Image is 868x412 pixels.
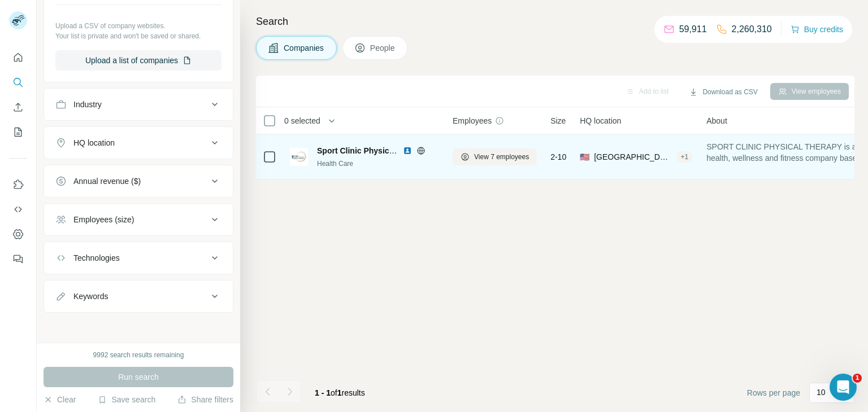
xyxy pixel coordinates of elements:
[791,21,843,37] button: Buy credits
[453,148,537,165] button: View 7 employees
[550,151,566,163] span: 2-10
[44,206,233,233] button: Employees (size)
[256,14,854,29] h4: Search
[44,129,233,156] button: HQ location
[290,148,308,166] img: Logo of Sport Clinic Physical Therapy
[732,23,772,36] p: 2,260,310
[315,388,331,397] span: 1 - 1
[9,224,27,244] button: Dashboard
[676,152,693,162] div: + 1
[284,42,325,54] span: Companies
[9,199,27,220] button: Use Surfe API
[73,291,108,302] div: Keywords
[594,151,671,163] span: [GEOGRAPHIC_DATA], [US_STATE]
[317,159,439,169] div: Health Care
[580,151,589,163] span: 🇺🇸
[44,394,76,405] button: Clear
[98,394,155,405] button: Save search
[55,31,222,41] p: Your list is private and won't be saved or shared.
[9,97,27,117] button: Enrich CSV
[550,115,566,126] span: Size
[337,388,342,397] span: 1
[315,388,365,397] span: results
[370,42,396,54] span: People
[73,176,141,187] div: Annual revenue ($)
[73,252,120,264] div: Technologies
[55,21,222,31] p: Upload a CSV of company websites.
[403,146,412,155] img: LinkedIn logo
[679,23,707,36] p: 59,911
[44,91,233,118] button: Industry
[9,47,27,68] button: Quick start
[93,350,184,360] div: 9992 search results remaining
[317,146,429,155] span: Sport Clinic Physical Therapy
[830,374,857,401] iframe: Intercom live chat
[73,99,102,110] div: Industry
[9,249,27,269] button: Feedback
[55,50,222,71] button: Upload a list of companies
[177,394,233,405] button: Share filters
[453,115,492,126] span: Employees
[73,137,115,148] div: HQ location
[474,152,529,162] span: View 7 employees
[580,115,621,126] span: HQ location
[9,72,27,93] button: Search
[44,168,233,195] button: Annual revenue ($)
[9,174,27,195] button: Use Surfe on LinkedIn
[681,84,765,100] button: Download as CSV
[44,244,233,271] button: Technologies
[706,115,727,126] span: About
[747,387,800,398] span: Rows per page
[853,374,862,383] span: 1
[284,115,320,126] span: 0 selected
[73,214,134,225] div: Employees (size)
[9,122,27,142] button: My lists
[44,283,233,310] button: Keywords
[817,387,826,398] p: 10
[331,388,337,397] span: of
